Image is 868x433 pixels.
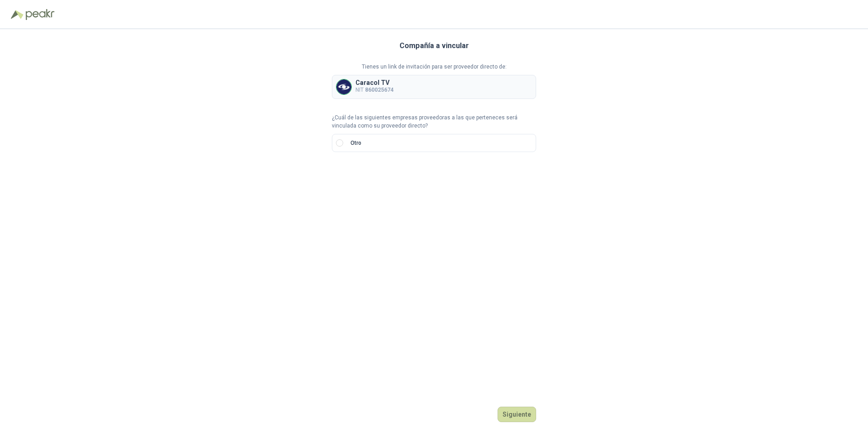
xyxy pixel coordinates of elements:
[365,87,394,93] b: 860025674
[350,139,361,148] p: Otro
[399,40,469,52] h3: Compañía a vincular
[332,113,536,131] p: ¿Cuál de las siguientes empresas proveedoras a las que perteneces será vinculada como su proveedo...
[25,9,54,20] img: Peakr
[355,79,394,86] p: Caracol TV
[332,63,536,71] p: Tienes un link de invitación para ser proveedor directo de:
[11,10,24,19] img: Logo
[336,79,351,94] img: Company Logo
[498,407,536,422] button: Siguiente
[355,86,394,94] p: NIT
